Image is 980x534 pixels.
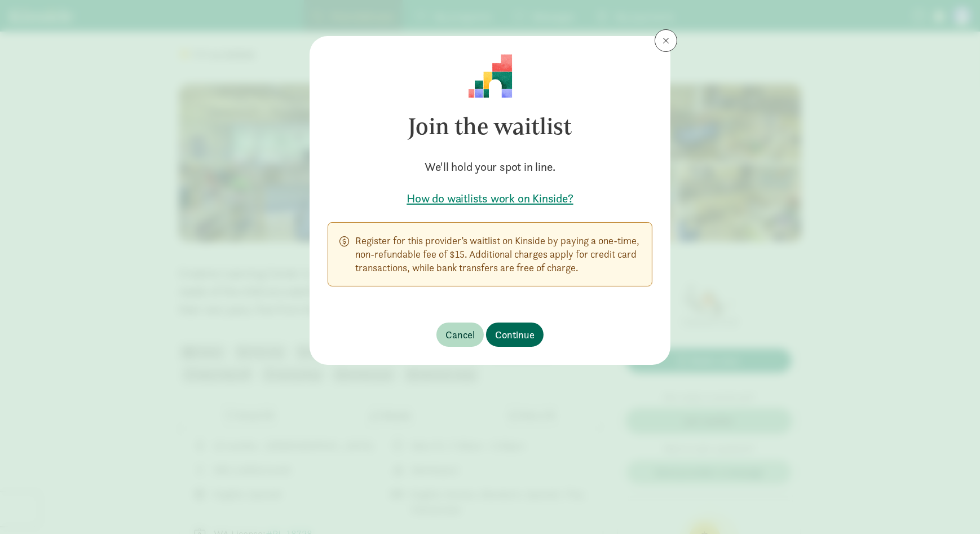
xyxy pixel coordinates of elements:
h5: We'll hold your spot in line. [328,159,652,175]
span: Continue [495,327,535,342]
h3: Join the waitlist [328,98,652,155]
button: Continue [486,323,544,347]
p: Register for this provider’s waitlist on Kinside by paying a one-time, non-refundable fee of $15.... [355,234,641,275]
a: How do waitlists work on Kinside? [328,191,652,206]
span: Cancel [445,327,475,342]
button: Cancel [436,323,484,347]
